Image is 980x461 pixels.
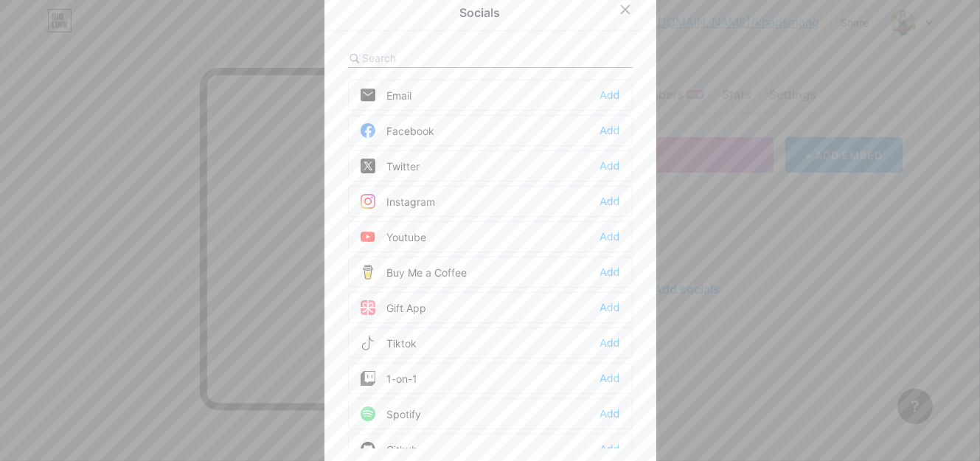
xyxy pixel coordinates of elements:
[361,371,418,386] div: 1-on-1
[600,194,619,209] div: Add
[363,50,526,66] input: Search
[600,123,619,138] div: Add
[361,123,435,138] div: Facebook
[361,300,427,315] div: Gift App
[600,88,619,103] div: Add
[600,229,619,244] div: Add
[459,4,500,21] div: Socials
[361,229,427,244] div: Youtube
[361,336,417,350] div: Tiktok
[600,371,619,386] div: Add
[361,88,412,103] div: Email
[600,336,619,350] div: Add
[361,442,419,457] div: Github
[361,159,420,173] div: Twitter
[600,406,619,421] div: Add
[361,194,436,209] div: Instagram
[600,159,619,173] div: Add
[361,406,422,421] div: Spotify
[361,265,468,280] div: Buy Me a Coffee
[600,265,619,280] div: Add
[600,442,619,457] div: Add
[600,300,619,315] div: Add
